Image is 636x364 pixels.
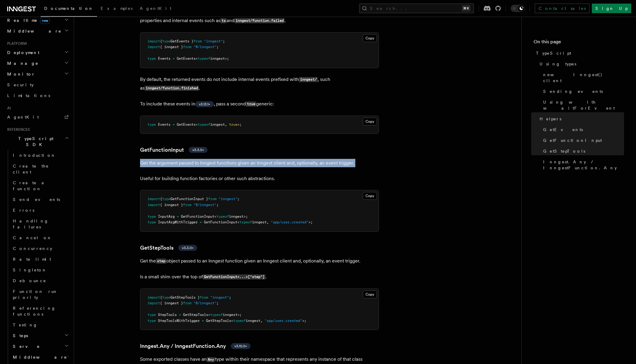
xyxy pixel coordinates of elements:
span: import [148,39,160,43]
p: Is a small shim over the top of . [140,273,379,281]
span: "inngest" [219,197,237,201]
span: "inngest" [210,295,229,300]
a: Inngest.Any / InngestFunction.Anyv3.10.0+ [140,342,251,350]
span: = [173,56,175,61]
span: Documentation [44,6,93,11]
span: { inngest } [160,45,183,49]
a: Helpers [537,113,624,124]
span: Referencing functions [13,306,56,317]
span: inngest [210,122,225,127]
code: inngest/ [299,77,318,82]
span: GetFunctionInput [181,214,214,219]
span: { [160,295,162,300]
span: Platform [5,41,27,46]
span: type [162,39,170,43]
span: Introduction [13,153,56,158]
span: GetEvents [543,127,583,133]
span: import [148,45,160,49]
span: type [148,220,156,224]
span: Sending events [543,88,603,94]
span: "@/inngest" [193,45,216,49]
span: Examples [101,6,133,11]
code: GetFunctionInput<...>["step"] [203,274,265,279]
a: AgentKit [136,2,175,16]
a: Referencing functions [10,303,70,320]
span: Using with waitForEvent [543,99,624,111]
code: Any [207,357,215,362]
button: Copy [363,118,377,125]
p: Get the argument passed to Inngest functions given an Inngest client and, optionally, an event tr... [140,159,379,167]
span: < [237,220,239,224]
span: < [231,319,233,323]
span: GetFunctionInput } [170,197,208,201]
span: ; [223,39,225,43]
p: Get the object passed to an Inngest function given an Inngest client and, optionally, an event tr... [140,257,379,265]
span: = [173,122,175,127]
span: GetFunctionInput [543,137,602,143]
span: inngest>; [210,56,229,61]
span: import [148,197,160,201]
span: Function run priority [13,289,58,300]
span: Steps [10,333,28,339]
span: GetStepTools [206,319,231,323]
button: Copy [363,192,377,200]
span: typeof [216,214,229,219]
button: Search...⌘K [359,4,474,13]
span: "app/user.created" [265,319,302,323]
a: Introduction [10,150,70,161]
span: Limitations [7,93,50,98]
a: GetEvents [541,124,624,135]
span: Testing [13,322,38,327]
span: < [208,313,210,317]
a: Testing [10,320,70,330]
span: >; [308,220,313,224]
a: Sign Up [592,4,631,13]
span: ; [237,197,239,201]
button: Realtimenew [5,15,70,26]
span: from [208,197,216,201]
span: inngest>; [229,214,248,219]
span: Security [7,82,34,87]
code: true [246,102,256,107]
span: TypeScript [536,50,571,56]
span: Create the client [13,164,49,174]
span: Middleware [10,354,67,360]
a: GetFunctionInputv3.3.0+ [140,146,208,154]
span: "@/inngest" [193,301,216,305]
span: import [148,301,160,305]
button: Copy [363,34,377,42]
span: Events [158,122,170,127]
span: from [183,203,191,207]
span: < [214,214,216,219]
a: Examples [97,2,136,16]
span: true [229,122,237,127]
span: AI [5,106,11,110]
span: inngest [252,220,267,224]
span: type [148,56,156,61]
span: typeof [210,313,223,317]
span: ; [216,203,219,207]
a: Concurrency [10,243,70,254]
span: from [200,295,208,300]
a: TypeScript [534,48,624,59]
span: GetEvents } [170,39,193,43]
span: < [196,56,198,61]
span: Errors [13,208,34,213]
span: References [5,127,30,132]
a: Function run priority [10,286,70,303]
span: , [260,319,262,323]
span: type [162,295,170,300]
button: Middleware [10,352,70,363]
span: GetStepTools [543,148,585,154]
button: Copy [363,291,377,298]
span: from [193,39,202,43]
span: = [200,220,202,224]
span: Realtime [5,17,50,23]
span: ; [216,301,219,305]
a: AgentKit [5,112,70,122]
span: Handling failures [13,219,49,229]
span: Inngest.Any / InngestFunction.Any [543,159,624,171]
button: Monitor [5,69,70,79]
span: v3.10.0+ [234,344,247,348]
span: Monitor [5,71,35,77]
